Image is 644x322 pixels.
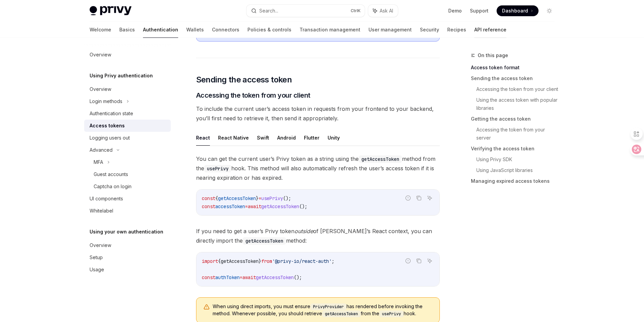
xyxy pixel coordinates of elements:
[256,274,294,280] span: getAccessToken
[84,132,171,144] a: Logging users out
[90,228,163,236] h5: Using your own authentication
[90,146,113,154] div: Advanced
[84,107,171,120] a: Authentication state
[119,22,135,38] a: Basics
[202,195,215,201] span: const
[414,256,423,265] button: Copy the contents from the code block
[90,253,103,262] div: Setup
[196,154,440,182] span: You can get the current user’s Privy token as a string using the method from the hook. This metho...
[90,207,113,215] div: Whitelabel
[368,5,398,17] button: Ask AI
[470,7,488,14] a: Support
[84,83,171,95] a: Overview
[94,158,103,166] div: MFA
[84,49,171,61] a: Overview
[248,203,261,209] span: await
[90,97,122,105] div: Login methods
[294,274,302,280] span: ();
[90,51,111,59] div: Overview
[476,124,560,143] a: Accessing the token from your server
[90,85,111,93] div: Overview
[379,311,404,317] code: usePrivy
[196,91,310,100] span: Accessing the token from your client
[261,258,272,264] span: from
[215,195,218,201] span: {
[277,130,296,146] button: Android
[414,194,423,202] button: Copy the contents from the code block
[247,22,291,38] a: Policies & controls
[90,195,123,203] div: UI components
[471,114,560,124] a: Getting the access token
[380,7,393,14] span: Ask AI
[186,22,204,38] a: Wallets
[202,274,215,280] span: const
[351,8,361,14] span: Ctrl K
[242,274,256,280] span: await
[84,180,171,193] a: Captcha on login
[476,84,560,95] a: Accessing the token from your client
[471,143,560,154] a: Verifying the access token
[310,303,347,310] code: PrivyProvider
[90,6,132,16] img: light logo
[202,258,218,264] span: import
[196,130,210,146] button: React
[204,165,231,172] code: usePrivy
[196,104,440,123] span: To include the current user’s access token in requests from your frontend to your backend, you’ll...
[425,256,434,265] button: Ask AI
[213,303,433,317] span: When using direct imports, you must ensure has rendered before invoking the method. Whenever poss...
[94,170,128,178] div: Guest accounts
[90,109,133,118] div: Authentication state
[84,193,171,205] a: UI components
[359,155,402,163] code: getAccessToken
[544,5,555,16] button: Toggle dark mode
[476,95,560,114] a: Using the access token with popular libraries
[259,195,261,201] span: =
[299,203,307,209] span: ();
[243,237,286,245] code: getAccessToken
[84,168,171,180] a: Guest accounts
[218,130,249,146] button: React Native
[471,176,560,187] a: Managing expired access tokens
[447,22,466,38] a: Recipes
[404,256,412,265] button: Report incorrect code
[476,154,560,165] a: Using Privy SDK
[502,7,528,14] span: Dashboard
[90,122,125,130] div: Access tokens
[215,203,245,209] span: accessToken
[322,311,361,317] code: getAccessToken
[245,203,248,209] span: =
[261,203,299,209] span: getAccessToken
[90,72,153,80] h5: Using Privy authentication
[261,195,283,201] span: usePrivy
[196,226,440,245] span: If you need to get a user’s Privy token of [PERSON_NAME]’s React context, you can directly import...
[202,203,215,209] span: const
[196,74,292,85] span: Sending the access token
[257,130,269,146] button: Swift
[272,258,332,264] span: '@privy-io/react-auth'
[246,5,365,17] button: Search...CtrlK
[84,251,171,264] a: Setup
[90,22,111,38] a: Welcome
[84,205,171,217] a: Whitelabel
[84,120,171,132] a: Access tokens
[328,130,340,146] button: Unity
[368,22,412,38] a: User management
[218,258,221,264] span: {
[259,258,261,264] span: }
[404,194,412,202] button: Report incorrect code
[478,51,508,59] span: On this page
[471,62,560,73] a: Access token format
[212,22,239,38] a: Connectors
[203,304,210,311] svg: Warning
[143,22,178,38] a: Authentication
[90,241,111,249] div: Overview
[420,22,439,38] a: Security
[448,7,462,14] a: Demo
[474,22,506,38] a: API reference
[294,228,313,234] em: outside
[476,165,560,176] a: Using JavaScript libraries
[90,134,130,142] div: Logging users out
[304,130,319,146] button: Flutter
[497,5,539,16] a: Dashboard
[332,258,334,264] span: ;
